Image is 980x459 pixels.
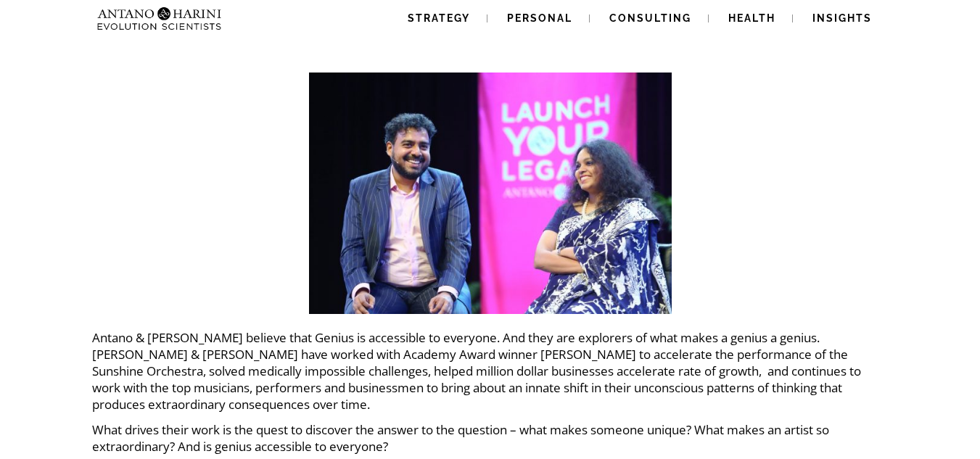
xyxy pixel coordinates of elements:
span: Insights [812,12,872,24]
span: Personal [507,12,572,24]
p: Antano & [PERSON_NAME] believe that Genius is accessible to everyone. And they are explorers of w... [92,329,889,413]
span: Health [728,12,775,24]
img: compressed_2024-05-03T08-12-33_Page [309,73,672,314]
p: What drives their work is the quest to discover the answer to the question – what makes someone u... [92,421,889,455]
span: Strategy [408,12,470,24]
span: Consulting [609,12,691,24]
